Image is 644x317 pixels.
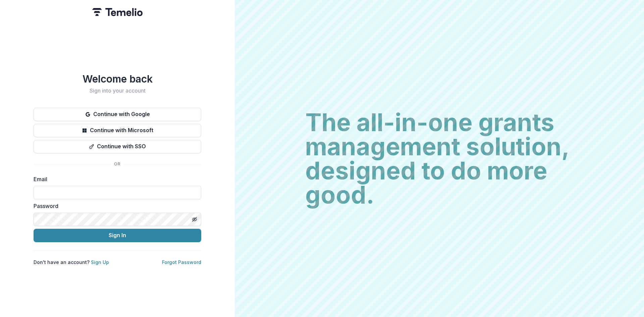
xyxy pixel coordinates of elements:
button: Continue with SSO [34,140,201,153]
h1: Welcome back [34,73,201,85]
p: Don't have an account? [34,259,109,266]
button: Continue with Google [34,108,201,121]
a: Forgot Password [162,259,201,265]
img: Temelio [92,8,143,16]
a: Sign Up [91,259,109,265]
button: Continue with Microsoft [34,124,201,137]
button: Toggle password visibility [189,214,200,225]
h2: Sign into your account [34,88,201,94]
label: Email [34,175,197,183]
button: Sign In [34,229,201,242]
label: Password [34,202,197,210]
